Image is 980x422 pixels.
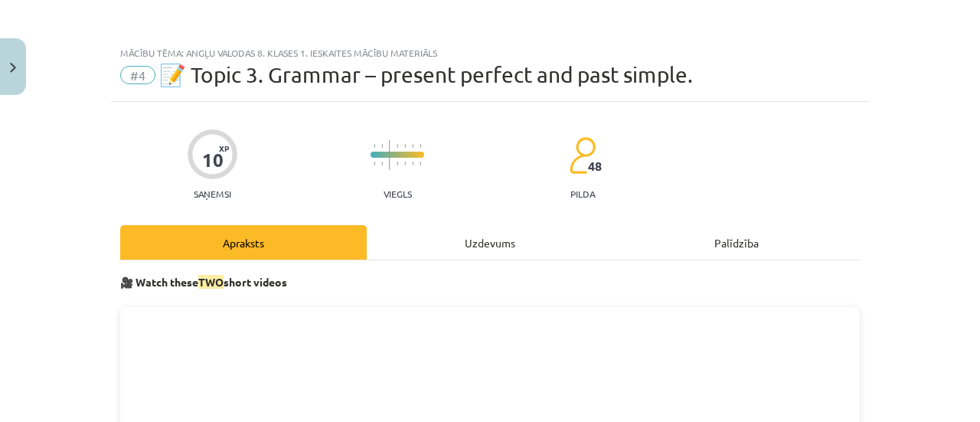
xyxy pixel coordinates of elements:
[384,188,412,199] p: Viegls
[588,159,602,173] span: 48
[159,62,693,87] span: 📝 Topic 3. Grammar – present perfect and past simple.
[613,225,860,260] div: Palīdzība
[412,144,413,148] img: icon-short-line-57e1e144782c952c97e751825c79c345078a6d821885a25fce030b3d8c18986b.svg
[420,144,421,148] img: icon-short-line-57e1e144782c952c97e751825c79c345078a6d821885a25fce030b3d8c18986b.svg
[219,144,229,152] span: XP
[10,63,16,73] img: icon-close-lesson-0947bae3869378f0d4975bcd49f059093ad1ed9edebbc8119c70593378902aed.svg
[374,162,375,165] img: icon-short-line-57e1e144782c952c97e751825c79c345078a6d821885a25fce030b3d8c18986b.svg
[374,144,375,148] img: icon-short-line-57e1e144782c952c97e751825c79c345078a6d821885a25fce030b3d8c18986b.svg
[381,144,383,148] img: icon-short-line-57e1e144782c952c97e751825c79c345078a6d821885a25fce030b3d8c18986b.svg
[120,225,367,260] div: Apraksts
[397,162,398,165] img: icon-short-line-57e1e144782c952c97e751825c79c345078a6d821885a25fce030b3d8c18986b.svg
[389,140,390,170] img: icon-long-line-d9ea69661e0d244f92f715978eff75569469978d946b2353a9bb055b3ed8787d.svg
[120,47,860,58] div: Mācību tēma: Angļu valodas 8. klases 1. ieskaites mācību materiāls
[198,275,224,289] span: TWO
[397,144,398,148] img: icon-short-line-57e1e144782c952c97e751825c79c345078a6d821885a25fce030b3d8c18986b.svg
[420,162,421,165] img: icon-short-line-57e1e144782c952c97e751825c79c345078a6d821885a25fce030b3d8c18986b.svg
[120,275,287,289] strong: 🎥 Watch these short videos
[120,66,155,84] span: #4
[367,225,613,260] div: Uzdevums
[569,136,596,175] img: students-c634bb4e5e11cddfef0936a35e636f08e4e9abd3cc4e673bd6f9a4125e45ecb1.svg
[412,162,413,165] img: icon-short-line-57e1e144782c952c97e751825c79c345078a6d821885a25fce030b3d8c18986b.svg
[188,188,237,199] p: Saņemsi
[381,162,383,165] img: icon-short-line-57e1e144782c952c97e751825c79c345078a6d821885a25fce030b3d8c18986b.svg
[404,162,406,165] img: icon-short-line-57e1e144782c952c97e751825c79c345078a6d821885a25fce030b3d8c18986b.svg
[404,144,406,148] img: icon-short-line-57e1e144782c952c97e751825c79c345078a6d821885a25fce030b3d8c18986b.svg
[202,149,224,171] div: 10
[570,188,595,199] p: pilda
